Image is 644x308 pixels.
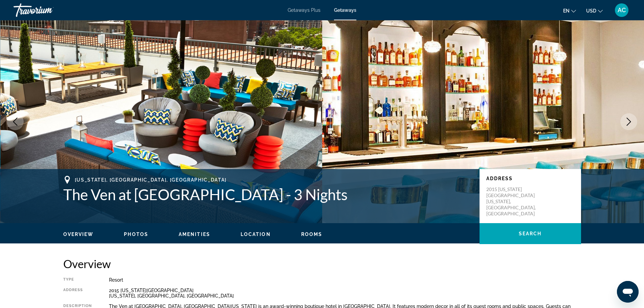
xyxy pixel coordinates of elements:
span: Rooms [301,232,323,237]
a: Getaways [334,7,356,13]
span: Search [519,231,542,236]
span: AC [618,7,626,14]
div: Type [63,277,92,283]
span: en [563,8,570,14]
button: Change currency [586,6,603,16]
button: Previous image [7,113,24,130]
button: Search [480,223,581,244]
button: Next image [620,113,637,130]
a: Travorium [14,1,81,19]
button: Location [241,231,271,237]
button: Change language [563,6,576,16]
iframe: Button to launch messaging window [617,281,639,303]
h2: Overview [63,257,581,270]
span: USD [586,8,596,14]
a: Getaways Plus [288,7,320,13]
p: Address [486,176,574,181]
span: Amenities [179,232,210,237]
span: [US_STATE], [GEOGRAPHIC_DATA], [GEOGRAPHIC_DATA] [75,177,227,183]
button: Rooms [301,231,323,237]
button: Amenities [179,231,210,237]
div: 2015 [US_STATE][GEOGRAPHIC_DATA] [US_STATE], [GEOGRAPHIC_DATA], [GEOGRAPHIC_DATA] [109,288,581,299]
p: 2015 [US_STATE][GEOGRAPHIC_DATA] [US_STATE], [GEOGRAPHIC_DATA], [GEOGRAPHIC_DATA] [486,186,540,217]
div: Resort [109,277,581,283]
h1: The Ven at [GEOGRAPHIC_DATA] - 3 Nights [63,186,473,203]
span: Photos [124,232,148,237]
button: Photos [124,231,148,237]
span: Location [241,232,271,237]
span: Overview [63,232,94,237]
button: Overview [63,231,94,237]
button: User Menu [613,3,630,17]
div: Address [63,288,92,299]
